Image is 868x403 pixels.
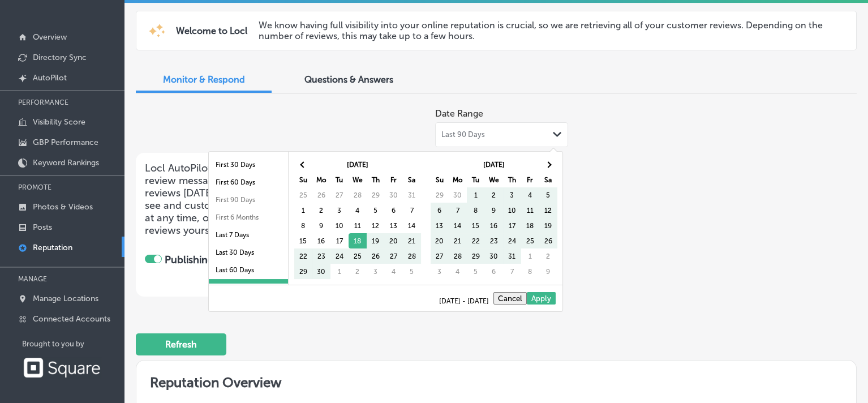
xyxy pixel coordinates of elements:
td: 18 [521,218,539,233]
p: Photos & Videos [33,202,93,212]
p: Directory Sync [33,53,87,62]
td: 19 [367,233,385,248]
td: 3 [503,187,521,203]
td: 29 [294,264,312,279]
td: 13 [431,218,449,233]
span: Last 90 Days [441,130,485,139]
td: 5 [403,264,421,279]
td: 17 [503,218,521,233]
td: 8 [467,203,485,218]
th: Su [431,172,449,187]
td: 8 [521,264,539,279]
td: 4 [349,203,367,218]
td: 11 [349,218,367,233]
td: 28 [403,248,421,264]
td: 2 [349,264,367,279]
td: 28 [449,248,467,264]
th: Th [367,172,385,187]
td: 3 [367,264,385,279]
td: 21 [449,233,467,248]
td: 4 [521,187,539,203]
td: 29 [467,248,485,264]
td: 18 [349,233,367,248]
p: Reputation [33,243,72,252]
td: 6 [431,203,449,218]
p: Keyword Rankings [33,158,99,168]
p: We know having full visibility into your online reputation is crucial, so we are retrieving all o... [259,20,839,41]
li: First 90 Days [209,191,288,209]
td: 2 [485,187,503,203]
td: 25 [521,233,539,248]
td: 10 [330,218,349,233]
td: 19 [539,218,557,233]
td: 5 [467,264,485,279]
th: Su [294,172,312,187]
li: Last 30 Days [209,244,288,261]
td: 13 [385,218,403,233]
p: GBP Performance [33,138,98,147]
td: 16 [485,218,503,233]
label: Date Range [435,108,483,119]
td: 22 [294,248,312,264]
td: 10 [503,203,521,218]
p: Locl AutoPilot creates thoughtful helpful review messages and replies to customer reviews [DATE] ... [145,162,353,237]
td: 30 [385,187,403,203]
td: 25 [349,248,367,264]
button: Cancel [493,292,527,305]
td: 5 [367,203,385,218]
th: Fr [385,172,403,187]
th: We [349,172,367,187]
p: Overview [33,32,67,42]
td: 15 [294,233,312,248]
td: 12 [539,203,557,218]
td: 25 [294,187,312,203]
td: 30 [449,187,467,203]
th: Th [503,172,521,187]
li: First 6 Months [209,209,288,226]
button: Apply [527,292,556,305]
td: 21 [403,233,421,248]
p: Visibility Score [33,117,85,127]
td: 3 [330,203,349,218]
td: 11 [521,203,539,218]
td: 5 [539,187,557,203]
th: [DATE] [449,157,539,172]
td: 1 [467,187,485,203]
th: [DATE] [312,157,403,172]
td: 29 [367,187,385,203]
td: 26 [312,187,330,203]
td: 20 [431,233,449,248]
li: First 30 Days [209,156,288,174]
td: 28 [349,187,367,203]
td: 7 [449,203,467,218]
span: [DATE] - [DATE] [439,298,493,305]
td: 17 [330,233,349,248]
td: 6 [485,264,503,279]
th: Sa [539,172,557,187]
td: 12 [367,218,385,233]
td: 14 [403,218,421,233]
li: Last 60 Days [209,261,288,279]
th: Tu [330,172,349,187]
li: Last 90 Days [209,279,288,297]
td: 27 [330,187,349,203]
th: We [485,172,503,187]
td: 29 [431,187,449,203]
td: 4 [385,264,403,279]
td: 14 [449,218,467,233]
strong: Publishing [165,254,214,266]
td: 31 [503,248,521,264]
td: 27 [431,248,449,264]
td: 31 [403,187,421,203]
li: First 60 Days [209,174,288,191]
span: Questions & Answers [304,74,393,85]
td: 24 [503,233,521,248]
td: 23 [312,248,330,264]
td: 9 [312,218,330,233]
td: 15 [467,218,485,233]
p: Manage Locations [33,294,98,303]
td: 6 [385,203,403,218]
td: 27 [385,248,403,264]
td: 30 [485,248,503,264]
button: Refresh [136,333,226,355]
